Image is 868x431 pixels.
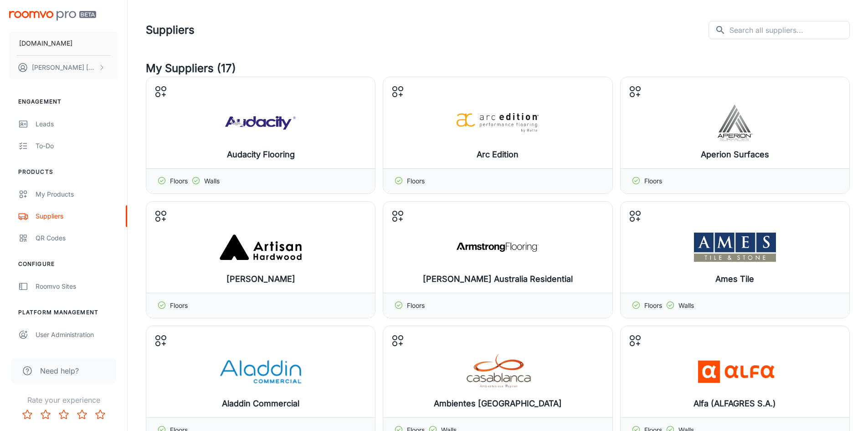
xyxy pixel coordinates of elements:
[170,176,188,186] p: Floors
[36,405,55,424] button: Rate 2 star
[9,56,118,79] button: [PERSON_NAME] [PERSON_NAME]
[36,211,118,221] div: Suppliers
[678,301,694,311] p: Walls
[36,189,118,199] div: My Products
[7,395,120,405] p: Rate your experience
[19,38,72,48] p: [DOMAIN_NAME]
[18,405,36,424] button: Rate 1 star
[407,301,425,311] p: Floors
[40,365,79,376] span: Need help?
[36,141,118,151] div: To-do
[146,60,850,77] h4: My Suppliers (17)
[73,405,91,424] button: Rate 4 star
[36,330,118,340] div: User Administration
[644,176,662,186] p: Floors
[36,119,118,129] div: Leads
[36,281,118,291] div: Roomvo Sites
[644,301,662,311] p: Floors
[9,31,118,55] button: [DOMAIN_NAME]
[55,405,73,424] button: Rate 3 star
[36,233,118,243] div: QR Codes
[407,176,425,186] p: Floors
[9,11,96,21] img: Roomvo PRO Beta
[729,21,850,39] input: Search all suppliers...
[91,405,109,424] button: Rate 5 star
[146,22,195,38] h1: Suppliers
[32,62,96,73] p: [PERSON_NAME] [PERSON_NAME]
[204,176,220,186] p: Walls
[170,301,188,311] p: Floors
